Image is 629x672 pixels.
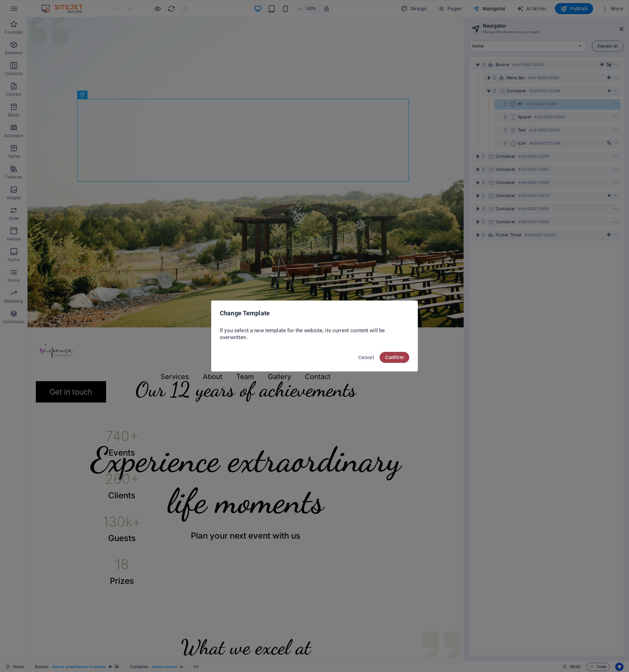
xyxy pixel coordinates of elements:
button: Cancel [355,352,377,363]
span: Cancel [358,355,374,360]
h2: Change Template [220,309,409,317]
button: Confirm [380,352,409,363]
p: If you select a new template for the website, its current content will be overwritten. [220,327,409,341]
span: Confirm [385,355,404,360]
